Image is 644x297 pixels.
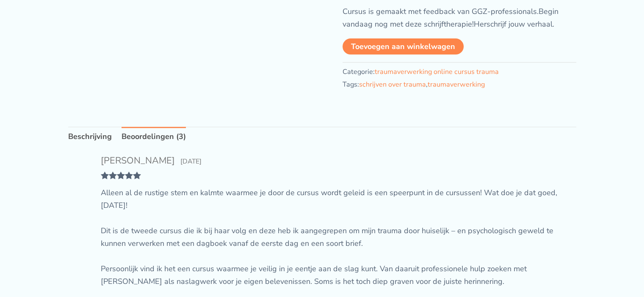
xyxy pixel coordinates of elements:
[428,80,485,89] a: traumaverwerking
[343,38,464,54] button: Toevoegen aan winkelwagen
[375,67,499,76] a: traumaverwerking online cursus trauma
[101,154,175,167] strong: [PERSON_NAME]
[101,172,142,198] span: Gewaardeerd uit 5
[122,127,186,147] a: Beoordelingen (3)
[474,19,554,29] span: Herschrijf jouw verhaal.
[101,187,565,212] p: Alleen al de rustige stem en kalmte waarmee je door de cursus wordt geleid is een speerpunt in de...
[343,79,485,91] span: Tags: ,
[101,225,565,250] p: Dit is de tweede cursus die ik bij haar volg en deze heb ik aangegrepen om mijn trauma door huise...
[177,157,202,166] time: [DATE]
[359,80,426,89] a: schrijven over trauma
[68,127,112,147] a: Beschrijving
[343,66,499,79] span: Categorie:
[101,263,565,288] p: Persoonlijk vind ik het een cursus waarmee je veilig in je eentje aan de slag kunt. Van daaruit p...
[343,5,576,30] p: Cursus is gemaakt met feedback van GGZ-professionals.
